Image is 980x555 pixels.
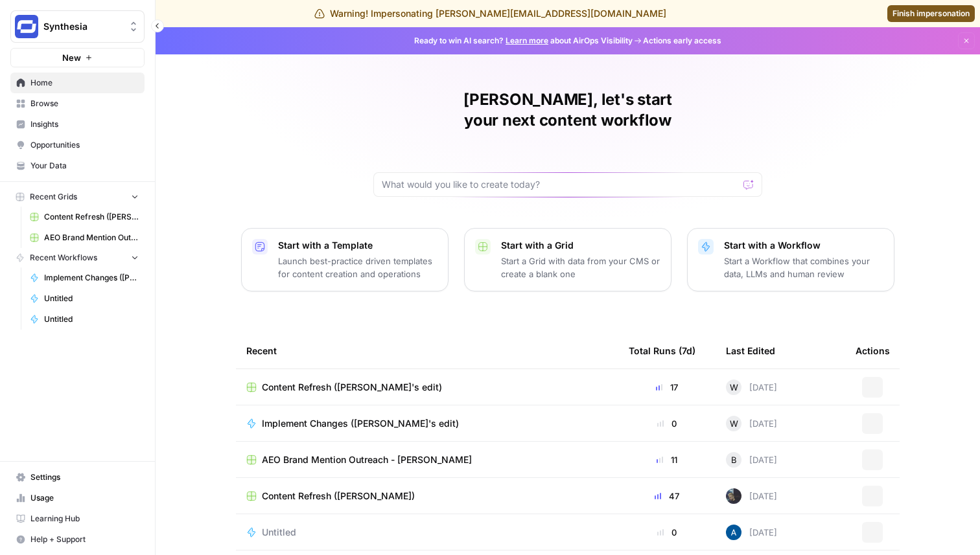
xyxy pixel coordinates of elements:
[30,160,139,172] span: Your Data
[501,255,660,280] p: Start a Grid with data from your CMS or create a blank one
[278,255,437,280] p: Launch best-practice driven templates for content creation and operations
[44,211,139,223] span: Content Refresh ([PERSON_NAME])
[629,526,705,539] div: 0
[724,255,883,280] p: Start a Workflow that combines your data, LLMs and human review
[629,333,695,368] div: Total Runs (7d)
[278,239,437,252] p: Start with a Template
[30,492,139,504] span: Usage
[30,252,97,264] span: Recent Workflows
[629,381,705,394] div: 17
[43,20,122,33] span: Synthesia
[10,187,145,207] button: Recent Grids
[314,7,666,20] div: Warning! Impersonating [PERSON_NAME][EMAIL_ADDRESS][DOMAIN_NAME]
[892,8,970,19] span: Finish impersonation
[10,114,145,135] a: Insights
[887,5,975,22] a: Finish impersonation
[629,453,705,466] div: 11
[44,293,139,304] span: Untitled
[24,288,145,309] a: Untitled
[44,272,139,284] span: Implement Changes ([PERSON_NAME]'s edit)
[10,155,145,176] a: Your Data
[629,417,705,430] div: 0
[262,526,296,539] span: Untitled
[262,381,442,394] span: Content Refresh ([PERSON_NAME]'s edit)
[687,228,894,291] button: Start with a WorkflowStart a Workflow that combines your data, LLMs and human review
[730,381,738,394] span: W
[30,471,139,483] span: Settings
[246,526,608,539] a: Untitled
[726,452,777,468] div: [DATE]
[726,488,741,504] img: paoqh725y1d7htyo5k8zx8sasy7f
[10,248,145,267] button: Recent Workflows
[10,73,145,93] a: Home
[856,333,890,368] div: Actions
[30,534,139,545] span: Help + Support
[643,35,721,47] span: Actions early access
[382,178,738,191] input: What would you like to create today?
[30,77,139,89] span: Home
[44,232,139,244] span: AEO Brand Mention Outreach - [PERSON_NAME]
[726,416,777,431] div: [DATE]
[731,453,737,466] span: B
[44,313,139,325] span: Untitled
[726,379,777,395] div: [DATE]
[10,488,145,508] a: Usage
[246,417,608,430] a: Implement Changes ([PERSON_NAME]'s edit)
[24,227,145,248] a: AEO Brand Mention Outreach - [PERSON_NAME]
[506,36,548,45] a: Learn more
[726,488,777,504] div: [DATE]
[24,309,145,330] a: Untitled
[262,417,459,430] span: Implement Changes ([PERSON_NAME]'s edit)
[30,98,139,109] span: Browse
[62,51,81,64] span: New
[464,228,671,291] button: Start with a GridStart a Grid with data from your CMS or create a blank one
[262,490,415,503] span: Content Refresh ([PERSON_NAME])
[10,93,145,114] a: Browse
[414,35,633,47] span: Ready to win AI search? about AirOps Visibility
[501,239,660,252] p: Start with a Grid
[30,191,77,203] span: Recent Grids
[629,490,705,503] div: 47
[10,135,145,155] a: Opportunities
[246,333,608,368] div: Recent
[246,490,608,503] a: Content Refresh ([PERSON_NAME])
[730,417,738,430] span: W
[373,89,762,131] h1: [PERSON_NAME], let's start your next content workflow
[10,48,145,67] button: New
[10,467,145,488] a: Settings
[262,453,472,466] span: AEO Brand Mention Outreach - [PERSON_NAME]
[30,119,139,130] span: Insights
[246,381,608,394] a: Content Refresh ([PERSON_NAME]'s edit)
[15,15,38,38] img: Synthesia Logo
[246,453,608,466] a: AEO Brand Mention Outreach - [PERSON_NAME]
[30,513,139,525] span: Learning Hub
[10,529,145,550] button: Help + Support
[10,10,145,43] button: Workspace: Synthesia
[30,139,139,151] span: Opportunities
[24,207,145,227] a: Content Refresh ([PERSON_NAME])
[726,333,775,368] div: Last Edited
[10,508,145,529] a: Learning Hub
[241,228,449,291] button: Start with a TemplateLaunch best-practice driven templates for content creation and operations
[726,525,741,540] img: he81ibor8lsei4p3qvg4ugbvimgp
[726,525,777,540] div: [DATE]
[24,267,145,288] a: Implement Changes ([PERSON_NAME]'s edit)
[724,239,883,252] p: Start with a Workflow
